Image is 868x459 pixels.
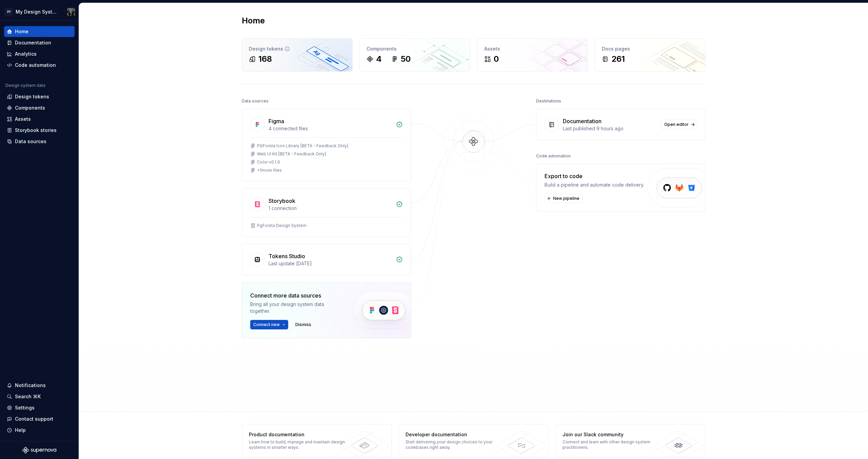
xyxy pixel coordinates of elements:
div: Learn how to build, manage and maintain design systems in smarter ways. [249,439,348,450]
span: Connect new [253,322,280,327]
a: Join our Slack communityConnect and learn with other design system practitioners. [555,424,706,457]
a: Storybook stories [4,125,75,136]
div: Code automation [536,151,571,161]
a: Figma4 connected filesPGForsta Icon Library [BETA - Feedback Only]Web UI Kit [BETA - Feedback Onl... [242,109,411,181]
div: Bring all your design system data together. [250,301,342,314]
div: Storybook stories [15,127,57,134]
div: Start delivering your design choices to your codebases right away. [406,439,504,450]
div: Figma [269,117,284,125]
a: Documentation [4,37,75,48]
div: Join our Slack community [563,431,661,438]
span: Dismiss [295,322,311,327]
div: Last published 9 hours ago [563,125,657,132]
h2: Home [242,15,265,26]
div: Documentation [15,39,51,46]
div: + 1 more files [257,168,282,173]
div: Data sources [15,138,46,145]
a: Code automation [4,60,75,71]
img: Jake Carter [67,8,75,16]
a: Tokens StudioLast update [DATE] [242,244,411,275]
a: Settings [4,402,75,413]
a: Data sources [4,136,75,147]
div: Developer documentation [406,431,504,438]
button: Help [4,425,75,436]
a: Developer documentationStart delivering your design choices to your codebases right away. [398,424,549,457]
div: Code automation [15,62,56,69]
div: 0 [494,54,499,64]
div: Web UI Kit [BETA - Feedback Only] [257,151,326,157]
a: Analytics [4,49,75,59]
div: 50 [401,54,411,64]
div: 261 [611,54,625,64]
div: Components [367,45,463,52]
div: Assets [15,116,31,122]
a: Docs pages261 [595,38,706,72]
a: Assets0 [477,38,588,72]
svg: Supernova Logo [22,447,56,454]
a: Components450 [359,38,470,72]
a: Open editor [661,120,697,129]
div: Analytics [15,51,37,57]
div: Home [15,28,28,35]
a: Product documentationLearn how to build, manage and maintain design systems in smarter ways. [242,424,392,457]
div: Settings [15,404,35,411]
div: Storybook [269,197,295,205]
span: Open editor [664,122,689,127]
div: Data sources [242,96,269,106]
div: 4 connected files [269,125,392,132]
button: Contact support [4,414,75,424]
div: 1 connection [269,205,392,212]
a: Design tokens [4,91,75,102]
div: 4 [376,54,382,64]
button: Notifications [4,380,75,391]
div: Contact support [15,416,53,422]
a: Home [4,26,75,37]
div: Components [15,104,45,111]
div: Docs pages [602,45,698,52]
div: Design tokens [15,93,49,100]
a: Assets [4,114,75,125]
div: Documentation [563,117,601,125]
div: Search ⌘K [15,393,41,400]
div: Connect more data sources [250,291,342,300]
button: PFMy Design SystemJake Carter [1,4,77,19]
div: 168 [258,54,272,64]
a: Design tokens168 [242,38,353,72]
button: New pipeline [545,194,583,203]
button: Connect new [250,320,288,329]
div: Notifications [15,382,46,389]
div: Last update [DATE] [269,260,392,267]
div: Destinations [536,96,561,106]
a: Storybook1 connectionPgForsta Design System [242,188,411,237]
div: My Design System [16,8,59,15]
span: New pipeline [553,196,579,201]
div: Color v0.1.0 [257,159,280,165]
div: PGForsta Icon Library [BETA - Feedback Only] [257,143,348,149]
div: Design system data [5,83,45,88]
button: Search ⌘K [4,391,75,402]
div: Build a pipeline and automate code delivery. [545,181,644,188]
div: Design tokens [249,45,346,52]
div: Export to code [545,172,644,180]
div: Connect and learn with other design system practitioners. [563,439,661,450]
div: PgForsta Design System [257,223,307,228]
div: Product documentation [249,431,348,438]
a: Components [4,102,75,113]
div: Tokens Studio [269,252,305,260]
button: Dismiss [292,320,314,329]
div: Assets [484,45,581,52]
div: Help [15,427,26,434]
div: PF [5,8,13,16]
